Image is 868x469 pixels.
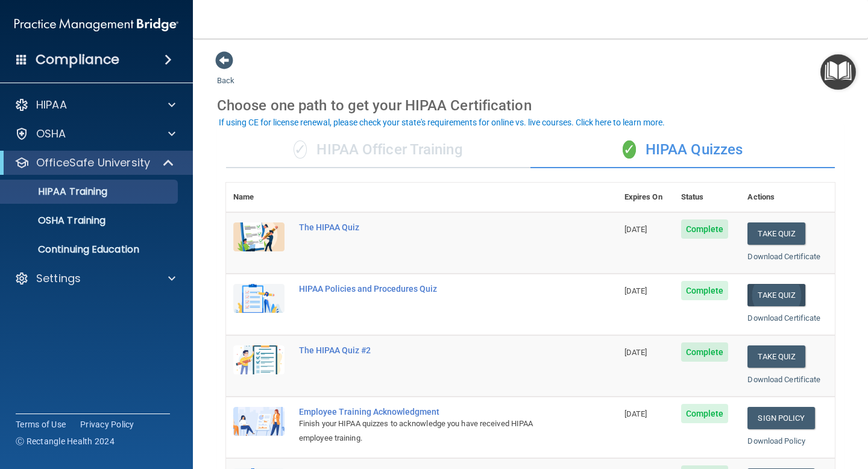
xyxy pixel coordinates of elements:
[617,183,674,212] th: Expires On
[299,417,557,445] div: Finish your HIPAA quizzes to acknowledge you have received HIPAA employee training.
[299,222,557,232] div: The HIPAA Quiz
[226,132,530,168] div: HIPAA Officer Training
[530,132,835,168] div: HIPAA Quizzes
[747,252,820,261] a: Download Certificate
[8,244,172,256] p: Continuing Education
[16,435,115,447] span: Ⓒ Rectangle Health 2024
[747,407,814,429] a: Sign Policy
[217,116,667,128] button: If using CE for license renewal, please check your state's requirements for online vs. live cours...
[624,409,647,418] span: [DATE]
[747,284,805,306] button: Take Quiz
[80,418,134,430] a: Privacy Policy
[299,284,557,294] div: HIPAA Policies and Procedures Quiz
[14,127,175,141] a: OSHA
[14,156,175,170] a: OfficeSafe University
[681,342,729,362] span: Complete
[219,118,665,127] div: If using CE for license renewal, please check your state's requirements for online vs. live cours...
[747,436,805,445] a: Download Policy
[624,225,647,234] span: [DATE]
[681,219,729,239] span: Complete
[623,140,636,159] span: ✓
[740,183,835,212] th: Actions
[14,98,175,112] a: HIPAA
[294,140,307,159] span: ✓
[14,271,175,286] a: Settings
[217,88,844,123] div: Choose one path to get your HIPAA Certification
[747,375,820,384] a: Download Certificate
[16,418,66,430] a: Terms of Use
[681,281,729,300] span: Complete
[226,183,292,212] th: Name
[820,54,856,90] button: Open Resource Center
[299,345,557,355] div: The HIPAA Quiz #2
[36,271,81,286] p: Settings
[8,215,105,227] p: OSHA Training
[747,222,805,245] button: Take Quiz
[36,127,66,141] p: OSHA
[681,404,729,423] span: Complete
[14,13,178,37] img: PMB logo
[624,286,647,295] span: [DATE]
[36,98,67,112] p: HIPAA
[747,313,820,323] a: Download Certificate
[299,407,557,417] div: Employee Training Acknowledgment
[8,186,107,198] p: HIPAA Training
[624,348,647,357] span: [DATE]
[747,345,805,368] button: Take Quiz
[36,156,150,170] p: OfficeSafe University
[217,61,234,85] a: Back
[36,51,119,68] h4: Compliance
[674,183,741,212] th: Status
